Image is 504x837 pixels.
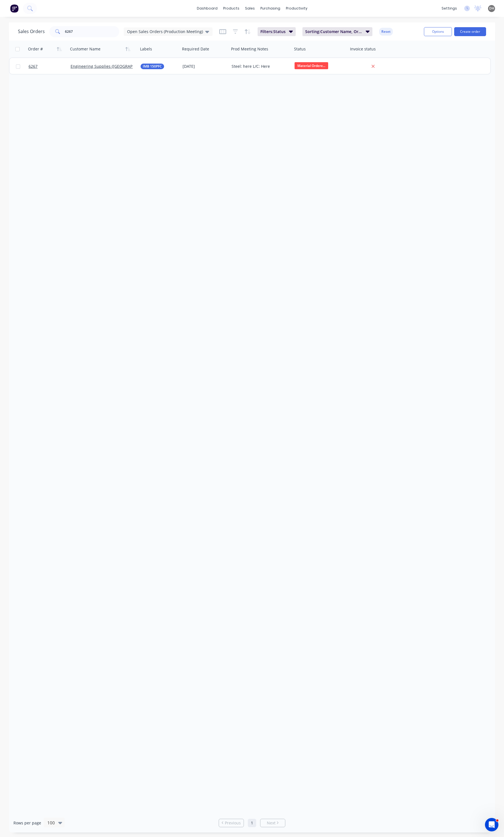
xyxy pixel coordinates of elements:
[29,64,38,69] span: 6267
[143,64,162,69] span: IMB 150PFC
[248,819,256,827] a: Page 1 is your current page
[485,818,498,831] iframe: Intercom live chat
[302,27,372,36] button: Sorting:Customer Name, Order #
[18,29,45,34] h1: Sales Orders
[283,4,310,13] div: productivity
[13,820,41,826] span: Rows per page
[194,4,220,13] a: dashboard
[140,46,152,52] div: Labels
[267,820,276,826] span: Next
[219,820,244,826] a: Previous page
[225,820,241,826] span: Previous
[305,29,362,34] span: Sorting: Customer Name, Order #
[71,64,166,69] a: Engineering Supplies ([GEOGRAPHIC_DATA]) Pty Ltd
[454,27,486,36] button: Create order
[379,28,393,36] button: Reset
[232,64,287,69] div: Steel: here L/C: Here
[183,64,227,69] div: [DATE]
[260,820,285,826] a: Next page
[220,4,242,13] div: products
[127,29,203,34] span: Open Sales Orders (Production Meeting)
[216,819,288,827] ul: Pagination
[29,58,71,75] a: 6267
[350,46,376,52] div: Invoice status
[489,6,494,11] span: DH
[242,4,258,13] div: sales
[424,27,452,36] button: Options
[295,62,328,69] span: Material Ordere...
[182,46,209,52] div: Required Date
[70,46,101,52] div: Customer Name
[439,4,460,13] div: settings
[65,26,120,37] input: Search...
[294,46,306,52] div: Status
[258,27,296,36] button: Filters:Status
[260,29,286,34] span: Filters: Status
[141,64,164,69] button: IMB 150PFC
[231,46,268,52] div: Prod Meeting Notes
[258,4,283,13] div: purchasing
[10,4,18,13] img: Factory
[28,46,43,52] div: Order #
